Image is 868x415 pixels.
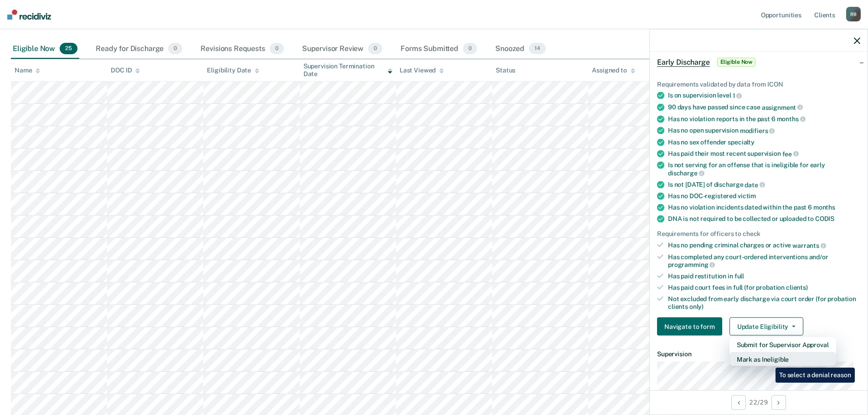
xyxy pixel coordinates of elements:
[657,230,860,238] div: Requirements for officers to check
[731,395,746,410] button: Previous Opportunity
[668,103,860,111] div: 90 days have passed since case
[199,39,285,59] div: Revisions Requests
[657,318,722,336] button: Navigate to form
[846,7,861,21] div: R B
[668,241,860,250] div: Has no pending criminal charges or active
[668,215,860,223] div: DNA is not required to be collected or uploaded to
[270,43,284,55] span: 0
[762,103,803,111] span: assignment
[729,352,836,367] button: Mark as Ineligible
[463,43,477,55] span: 0
[11,39,79,59] div: Eligible Now
[400,67,444,74] div: Last Viewed
[668,253,860,268] div: Has completed any court-ordered interventions and/or
[717,57,756,67] span: Eligible Now
[786,283,808,291] span: clients)
[657,318,726,336] a: Navigate to form link
[740,127,775,134] span: modifiers
[168,43,182,55] span: 0
[668,295,860,310] div: Not excluded from early discharge via court order (for probation clients
[7,10,51,20] img: Recidiviz
[493,39,548,59] div: Snoozed
[734,272,744,280] span: full
[111,67,140,74] div: DOC ID
[689,302,704,310] span: only)
[668,283,860,291] div: Has paid court fees in full (for probation
[729,318,803,336] button: Update Eligibility
[728,138,755,145] span: specialty
[668,169,704,176] span: discharge
[668,127,860,135] div: Has no open supervision
[668,180,860,189] div: Is not [DATE] of discharge
[368,43,382,55] span: 0
[733,92,742,99] span: 1
[782,150,799,157] span: fee
[668,92,860,100] div: Is on supervision level
[60,43,77,55] span: 25
[650,47,868,77] div: Early DischargeEligible Now
[815,215,834,222] span: CODIS
[771,395,786,410] button: Next Opportunity
[657,350,860,358] dt: Supervision
[399,39,479,59] div: Forms Submitted
[303,62,392,78] div: Supervision Termination Date
[496,67,515,74] div: Status
[668,149,860,158] div: Has paid their most recent supervision
[668,115,860,123] div: Has no violation reports in the past 6
[813,204,835,211] span: months
[207,67,259,74] div: Eligibility Date
[668,261,715,268] span: programming
[792,241,826,249] span: warrants
[668,192,860,200] div: Has no DOC-registered
[300,39,385,59] div: Supervisor Review
[592,67,635,74] div: Assigned to
[729,338,836,352] button: Submit for Supervisor Approval
[668,272,860,280] div: Has paid restitution in
[650,390,868,414] div: 22 / 29
[657,80,860,88] div: Requirements validated by data from ICON
[94,39,184,59] div: Ready for Discharge
[668,138,860,146] div: Has no sex offender
[745,181,765,188] span: date
[15,67,40,74] div: Name
[777,115,806,123] span: months
[529,43,546,55] span: 14
[668,161,860,177] div: Is not serving for an offense that is ineligible for early
[657,57,710,67] span: Early Discharge
[738,192,756,200] span: victim
[668,204,860,211] div: Has no violation incidents dated within the past 6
